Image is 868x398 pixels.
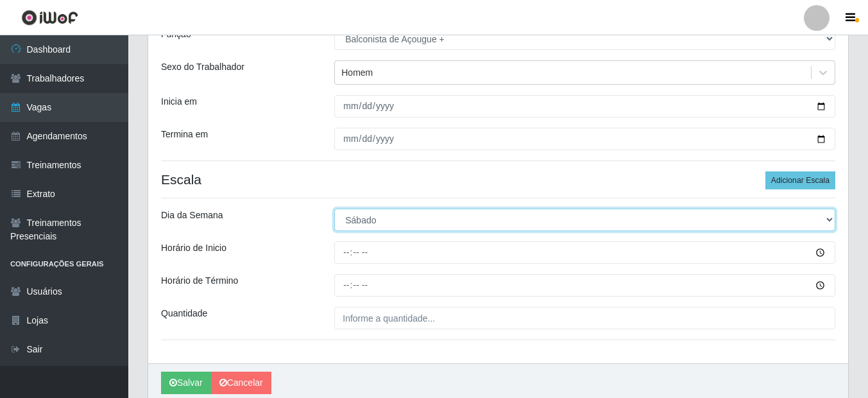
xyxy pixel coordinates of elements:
label: Inicia em [161,95,197,108]
input: 00/00/0000 [334,95,835,117]
a: Cancelar [211,372,271,394]
input: Informe a quantidade... [334,307,835,329]
button: Adicionar Escala [765,171,835,189]
input: 00:00 [334,241,835,264]
h4: Escala [161,171,835,187]
input: 00/00/0000 [334,128,835,150]
label: Quantidade [161,307,207,320]
button: Salvar [161,372,211,394]
div: Homem [341,66,373,80]
label: Dia da Semana [161,209,223,222]
label: Sexo do Trabalhador [161,60,244,74]
img: CoreUI Logo [21,10,78,26]
input: 00:00 [334,274,835,297]
label: Horário de Inicio [161,241,226,255]
label: Horário de Término [161,274,238,288]
label: Termina em [161,128,208,141]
